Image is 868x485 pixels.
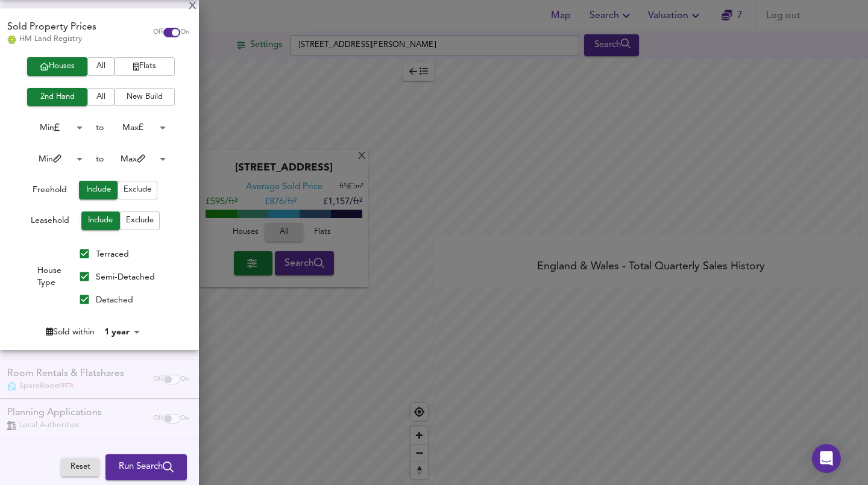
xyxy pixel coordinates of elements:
[33,90,81,104] span: 2nd Hand
[96,296,133,304] span: Detached
[93,90,108,104] span: All
[121,90,169,104] span: New Build
[96,250,129,258] span: Terraced
[105,455,187,480] button: Run Search
[7,36,16,44] img: Land Registry
[87,57,115,76] button: All
[118,181,157,199] button: Exclude
[79,181,118,199] button: Include
[27,57,87,76] button: Houses
[153,28,163,37] span: Off
[31,214,69,230] div: Leasehold
[189,2,197,11] div: X
[81,211,120,230] button: Include
[96,122,104,134] div: to
[87,214,114,228] span: Include
[115,88,175,107] button: New Build
[20,150,87,169] div: Min
[121,60,169,74] span: Flats
[7,20,96,34] div: Sold Property Prices
[180,28,189,37] span: On
[26,242,73,311] div: House Type
[104,150,170,169] div: Max
[119,460,174,475] span: Run Search
[7,34,96,45] div: HM Land Registry
[33,184,67,199] div: Freehold
[27,88,87,107] button: 2nd Hand
[87,88,115,107] button: All
[85,183,112,197] span: Include
[20,119,87,137] div: Min
[101,326,144,338] div: 1 year
[46,326,95,338] div: Sold within
[33,60,81,74] span: Houses
[124,183,151,197] span: Exclude
[812,444,841,473] div: Open Intercom Messenger
[67,461,93,475] span: Reset
[96,153,104,165] div: to
[93,60,108,74] span: All
[96,273,155,281] span: Semi-Detached
[126,214,154,228] span: Exclude
[115,57,175,76] button: Flats
[104,119,170,137] div: Max
[61,458,99,477] button: Reset
[120,211,160,230] button: Exclude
